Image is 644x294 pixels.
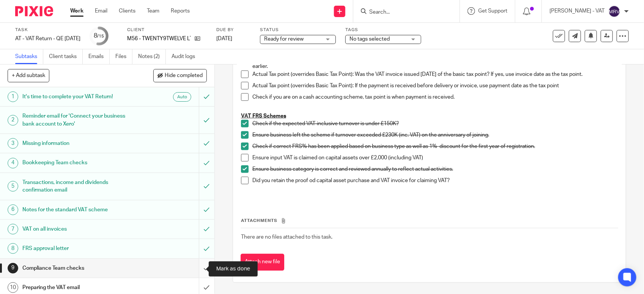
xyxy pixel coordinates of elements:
[22,223,135,235] h1: VAT on all invoices
[22,138,135,149] h1: Missing information
[8,181,18,192] div: 5
[70,7,83,15] a: Work
[8,91,18,102] div: 1
[8,224,18,234] div: 7
[550,7,605,15] p: [PERSON_NAME] - VAT
[15,49,43,64] a: Subtasks
[368,9,437,16] input: Search
[95,7,107,15] a: Email
[241,219,277,223] span: Attachments
[216,36,232,41] span: [DATE]
[241,254,284,271] button: Attach new file
[252,154,618,162] p: Ensure input VAT is claimed on capital assets over £2,000 (including VAT)
[345,27,421,33] label: Tags
[8,69,49,82] button: + Add subtask
[252,177,618,184] p: Did you retain the proof od capital asset purchase and VAT invoice for claiming VAT?
[115,49,132,64] a: Files
[478,8,507,14] span: Get Support
[8,158,18,168] div: 4
[608,5,620,17] img: svg%3E
[171,7,190,15] a: Reports
[264,36,304,42] span: Ready for review
[127,35,191,42] p: M56 - TWENTY9TWELVE LTD.
[252,82,618,90] p: Actual Tax point (overrides Basic Tax Point): If the payment is received before delivery or invoi...
[94,31,104,40] div: 8
[22,91,135,102] h1: It's time to complete your VAT Return!
[8,263,18,274] div: 9
[22,263,135,274] h1: Compliance Team checks
[147,7,159,15] a: Team
[8,243,18,254] div: 8
[252,93,618,101] p: Check if you are on a cash accounting scheme, tax point is when payment is received.
[252,120,618,127] p: Check if the expected VAT-inclusive turnover is under £150K?
[49,49,83,64] a: Client tasks
[252,131,618,139] p: Ensure business left the scheme if turnover exceeded £230K (inc. VAT) on the anniversary of joining.
[216,27,250,33] label: Due by
[119,7,135,15] a: Clients
[350,36,390,42] span: No tags selected
[15,27,80,33] label: Task
[8,138,18,149] div: 3
[173,92,191,102] div: Auto
[15,35,80,42] div: AT - VAT Return - QE 31-08-2025
[15,6,53,16] img: Pixie
[252,71,618,78] p: Actual Tax point (overrides Basic Tax Point): Was the VAT invoice issued [DATE] of the basic tax ...
[8,282,18,293] div: 10
[138,49,166,64] a: Notes (2)
[22,110,135,130] h1: Reminder email for 'Connect your business bank account to Xero'
[165,73,203,79] span: Hide completed
[98,34,104,38] small: /15
[88,49,110,64] a: Emails
[8,204,18,215] div: 6
[22,157,135,168] h1: Bookkeeping Team checks
[15,35,80,42] div: AT - VAT Return - QE [DATE]
[22,243,135,254] h1: FRS approval letter
[22,204,135,215] h1: Notes for the standard VAT scheme
[172,49,201,64] a: Audit logs
[22,282,135,293] h1: Preparing the VAT email
[241,113,286,119] u: VAT FRS Schemes
[241,234,332,240] span: There are no files attached to this task.
[252,143,618,150] p: Check if correct FRS% has been applied based on business type as well as 1% discount for the firs...
[8,115,18,126] div: 2
[260,27,336,33] label: Status
[127,27,207,33] label: Client
[153,69,207,82] button: Hide completed
[252,165,618,173] p: Ensure business category is correct and reviewed annually to reflect actual activities.
[22,177,135,196] h1: Transactions, income and dividends confirmation email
